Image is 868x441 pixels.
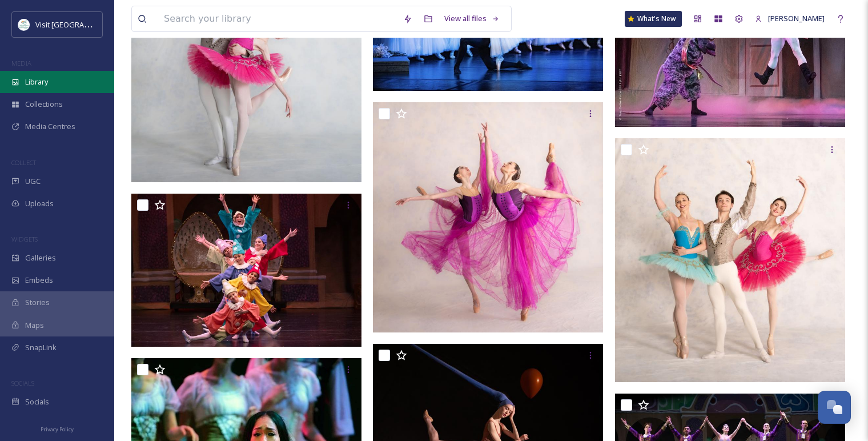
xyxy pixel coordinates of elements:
span: Privacy Policy [41,426,74,433]
input: Search your library [158,6,397,31]
a: What's New [625,11,682,27]
button: Open Chat [818,391,851,424]
span: Uploads [25,198,54,209]
a: Privacy Policy [41,422,74,435]
span: Socials [25,396,49,407]
span: Collections [25,99,63,110]
span: Maps [25,320,44,331]
span: Galleries [25,252,56,263]
span: WIDGETS [11,235,38,243]
img: download%20%281%29.jpeg [18,19,30,30]
span: Stories [25,297,50,308]
span: SnapLink [25,342,57,353]
span: Visit [GEOGRAPHIC_DATA] [35,19,124,30]
span: Library [25,77,48,87]
a: [PERSON_NAME] [749,7,830,30]
img: FSBT_Nutcracker2.jpg [131,194,361,347]
span: [PERSON_NAME] [768,13,825,23]
span: Embeds [25,275,53,286]
img: FSBT_Dreams2.jpg [373,102,603,332]
span: SOCIALS [11,379,34,387]
span: UGC [25,176,41,187]
span: MEDIA [11,59,31,67]
img: FSBT_UpFront1.jpg [615,138,845,383]
span: Media Centres [25,121,75,132]
span: COLLECT [11,158,36,167]
a: View all files [439,7,505,30]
